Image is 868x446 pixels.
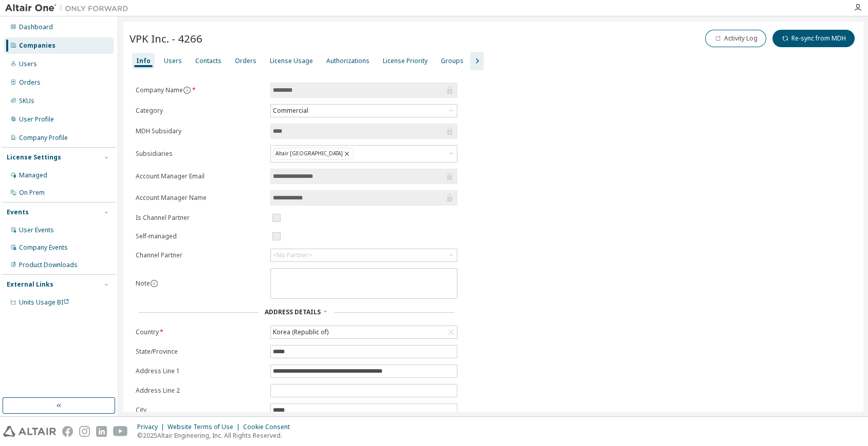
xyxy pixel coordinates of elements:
[113,426,128,437] img: youtube.svg
[136,194,264,202] label: Account Manager Name
[19,189,45,197] div: On Prem
[441,57,464,65] div: Groups
[164,57,182,65] div: Users
[271,105,310,116] div: Commercial
[136,387,264,395] label: Address Line 2
[136,214,264,222] label: Is Channel Partner
[195,57,221,65] div: Contacts
[150,279,158,288] button: information
[79,426,90,437] img: instagram.svg
[137,423,168,431] div: Privacy
[326,57,370,65] div: Authorizations
[7,208,29,216] div: Events
[62,426,73,437] img: facebook.svg
[96,426,107,437] img: linkedin.svg
[19,78,41,87] div: Orders
[19,134,68,142] div: Company Profile
[183,86,191,94] button: information
[772,30,855,47] button: Re-sync from MDH
[19,226,54,234] div: User Events
[136,57,151,65] div: Info
[271,146,457,162] div: Altair [GEOGRAPHIC_DATA]
[136,107,264,115] label: Category
[19,42,56,50] div: Companies
[168,423,243,431] div: Website Terms of Use
[19,244,68,252] div: Company Events
[271,249,457,261] div: <No Partner>
[136,367,264,375] label: Address Line 1
[136,86,264,94] label: Company Name
[136,406,264,414] label: City
[19,60,37,68] div: Users
[19,115,54,124] div: User Profile
[3,426,56,437] img: altair_logo.svg
[271,105,457,117] div: Commercial
[273,251,312,259] div: <No Partner>
[136,232,264,240] label: Self-managed
[19,171,47,179] div: Managed
[271,326,457,338] div: Korea (Republic of)
[136,279,150,288] label: Note
[383,57,428,65] div: License Priority
[136,127,264,135] label: MDH Subsidary
[265,308,321,316] span: Address Details
[271,327,330,338] div: Korea (Republic of)
[270,57,313,65] div: License Usage
[243,423,296,431] div: Cookie Consent
[19,23,53,31] div: Dashboard
[7,153,61,161] div: License Settings
[235,57,256,65] div: Orders
[136,150,264,158] label: Subsidiaries
[130,31,202,46] span: VPK Inc. - 4266
[273,148,354,160] div: Altair [GEOGRAPHIC_DATA]
[7,280,53,289] div: External Links
[137,431,296,440] p: © 2025 Altair Engineering, Inc. All Rights Reserved.
[19,97,34,105] div: SKUs
[136,328,264,336] label: Country
[705,30,766,47] button: Activity Log
[136,251,264,259] label: Channel Partner
[136,172,264,180] label: Account Manager Email
[19,298,69,307] span: Units Usage BI
[136,348,264,356] label: State/Province
[5,3,134,13] img: Altair One
[19,261,78,269] div: Product Downloads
